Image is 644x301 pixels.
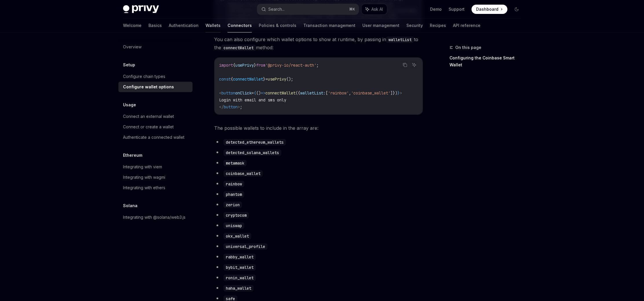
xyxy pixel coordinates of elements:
span: > [400,90,402,96]
h5: Solana [123,202,137,209]
span: button [221,90,235,96]
a: Connect an external wallet [118,111,192,122]
span: from [256,63,265,68]
a: Welcome [123,19,142,32]
span: [ [326,90,328,96]
span: Login with email and sms only [219,97,286,103]
div: Integrating with viem [123,163,162,170]
span: ({ [296,90,300,96]
span: connectWallet [265,90,296,96]
span: { [254,90,256,96]
h5: Ethereum [123,152,142,159]
a: Connect or create a wallet [118,122,192,132]
a: Integrating with viem [118,162,192,172]
img: dark logo [123,5,159,13]
span: < [219,90,221,96]
span: 'rainbow' [328,90,349,96]
h5: Setup [123,61,135,68]
div: Authenticate a connected wallet [123,134,184,141]
a: Security [406,19,423,32]
span: => [261,90,265,96]
button: Search...⌘K [257,4,359,14]
a: Integrating with wagmi [118,172,192,183]
div: Connect an external wallet [123,113,174,120]
span: ]}) [390,90,397,96]
div: Overview [123,43,142,50]
a: Authentication [169,19,199,32]
a: Authenticate a connected wallet [118,132,192,143]
span: import [219,63,233,68]
div: Integrating with wagmi [123,174,165,181]
code: rabby_wallet [223,254,256,260]
a: Dashboard [471,5,507,14]
a: API reference [453,19,480,32]
code: detected_solana_wallets [223,149,281,156]
button: Ask AI [362,4,387,14]
a: Configure wallet options [118,82,192,92]
h5: Usage [123,101,136,108]
code: haha_wallet [223,285,254,291]
button: Ask AI [410,61,418,69]
span: = [265,76,268,82]
a: Configuring the Coinbase Smart Wallet [449,53,526,70]
span: } [263,76,265,82]
span: = [252,90,254,96]
span: connectWallet [233,76,263,82]
a: Integrating with ethers [118,183,192,193]
span: const [219,76,231,82]
code: cryptocom [223,212,249,218]
span: The possible wallets to include in the array are: [214,124,423,132]
div: Search... [268,6,285,13]
span: { [231,76,233,82]
div: Configure wallet options [123,83,174,90]
span: On this page [455,44,481,51]
span: Ask AI [371,6,383,12]
span: walletList: [300,90,326,96]
span: onClick [235,90,252,96]
span: > [238,104,240,110]
span: ; [316,63,319,68]
a: Overview [118,42,192,52]
span: 'coinbase_wallet' [351,90,390,96]
span: Dashboard [476,6,498,12]
span: usePrivy [268,76,286,82]
a: User management [362,19,399,32]
code: connectWallet [221,45,256,51]
span: } [254,63,256,68]
code: ronin_wallet [223,275,256,281]
code: phantom [223,191,244,198]
code: rainbow [223,181,244,187]
a: Policies & controls [259,19,296,32]
a: Configure chain types [118,71,192,82]
code: walletList [386,37,414,43]
div: Integrating with @solana/web3.js [123,214,186,221]
code: metamask [223,160,247,166]
a: Demo [430,6,442,12]
a: Support [449,6,465,12]
span: </ [219,104,224,110]
div: Integrating with ethers [123,184,165,191]
span: ⌘ K [349,7,355,12]
span: () [256,90,261,96]
a: Basics [148,19,162,32]
code: universal_profile [223,243,267,250]
a: Integrating with @solana/web3.js [118,212,192,222]
code: coinbase_wallet [223,170,263,177]
a: Connectors [227,19,252,32]
a: Recipes [430,19,446,32]
code: okx_wallet [223,233,251,239]
a: Wallets [206,19,221,32]
span: usePrivy [235,63,254,68]
span: (); [286,76,293,82]
code: bybit_wallet [223,264,256,271]
div: Connect or create a wallet [123,123,174,130]
span: '@privy-io/react-auth' [265,63,316,68]
span: } [397,90,400,96]
span: { [233,63,235,68]
span: button [224,104,238,110]
code: uniswap [223,222,244,229]
code: zerion [223,202,242,208]
a: Transaction management [303,19,355,32]
span: ; [240,104,242,110]
button: Toggle dark mode [512,5,521,14]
